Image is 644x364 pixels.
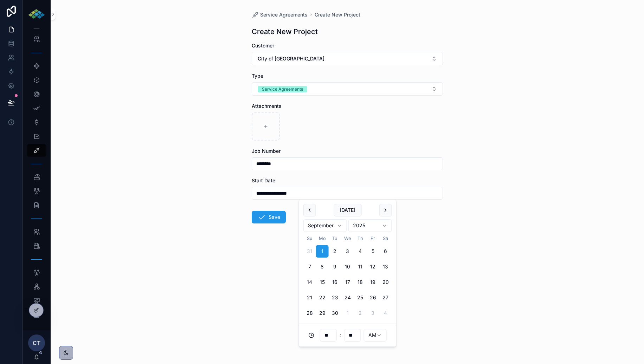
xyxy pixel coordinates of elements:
button: Saturday, September 13th, 2025 [379,260,392,273]
button: Friday, September 26th, 2025 [367,291,379,304]
button: Select Button [252,82,443,96]
div: scrollable content [22,28,51,330]
button: Monday, September 8th, 2025 [316,260,329,273]
button: Friday, October 3rd, 2025 [367,307,379,319]
button: Monday, September 1st, 2025, selected [316,245,329,258]
span: Customer [252,43,274,48]
button: Thursday, October 2nd, 2025 [354,307,367,319]
th: Saturday [379,235,392,242]
button: Monday, September 15th, 2025 [316,276,329,288]
button: Monday, September 29th, 2025 [316,307,329,319]
button: Today, Thursday, September 4th, 2025 [354,245,367,258]
button: Tuesday, September 9th, 2025 [329,260,341,273]
button: Saturday, September 6th, 2025 [379,245,392,258]
h1: Create New Project [252,27,318,37]
div: : [303,328,392,342]
button: Sunday, September 28th, 2025 [303,307,316,319]
button: Sunday, September 21st, 2025 [303,291,316,304]
th: Tuesday [329,235,341,242]
table: September 2025 [303,235,392,319]
button: Tuesday, September 30th, 2025 [329,307,341,319]
button: Saturday, September 20th, 2025 [379,276,392,288]
button: Tuesday, September 16th, 2025 [329,276,341,288]
button: Tuesday, September 23rd, 2025 [329,291,341,304]
a: Service Agreements [252,11,308,18]
button: Wednesday, September 10th, 2025 [341,260,354,273]
button: Friday, September 5th, 2025 [367,245,379,258]
button: Friday, September 12th, 2025 [367,260,379,273]
span: City of [GEOGRAPHIC_DATA] [258,55,324,62]
button: Wednesday, October 1st, 2025 [341,307,354,319]
button: Saturday, October 4th, 2025 [379,307,392,319]
button: [DATE] [334,204,361,216]
button: Thursday, September 11th, 2025 [354,260,367,273]
button: Thursday, September 25th, 2025 [354,291,367,304]
button: Sunday, September 7th, 2025 [303,260,316,273]
button: Wednesday, September 17th, 2025 [341,276,354,288]
button: Select Button [252,52,443,65]
button: Wednesday, September 24th, 2025 [341,291,354,304]
a: Create New Project [315,11,360,18]
button: Thursday, September 18th, 2025 [354,276,367,288]
button: Sunday, August 31st, 2025 [303,245,316,258]
th: Sunday [303,235,316,242]
th: Friday [367,235,379,242]
th: Thursday [354,235,367,242]
span: Attachments [252,103,282,109]
button: Sunday, September 14th, 2025 [303,276,316,288]
span: Service Agreements [260,11,308,18]
span: Job Number [252,148,281,154]
span: CT [33,339,40,347]
button: Monday, September 22nd, 2025 [316,291,329,304]
button: Saturday, September 27th, 2025 [379,291,392,304]
span: Start Date [252,177,275,183]
div: Service Agreements [262,86,303,92]
th: Monday [316,235,329,242]
button: Save [252,211,286,223]
button: Tuesday, September 2nd, 2025 [329,245,341,258]
button: Wednesday, September 3rd, 2025 [341,245,354,258]
button: Friday, September 19th, 2025 [367,276,379,288]
img: App logo [28,8,45,20]
span: Type [252,73,263,79]
th: Wednesday [341,235,354,242]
